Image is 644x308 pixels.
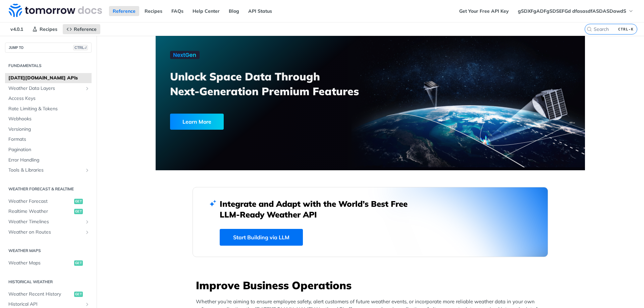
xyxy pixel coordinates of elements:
span: get [74,209,83,214]
span: CTRL-/ [73,45,88,50]
a: Reference [109,6,139,16]
span: Pagination [8,146,90,153]
span: get [74,199,83,204]
span: Weather on Routes [8,229,83,236]
span: Error Handling [8,157,90,164]
span: Formats [8,136,90,143]
span: get [74,292,83,297]
span: Recipes [40,26,57,32]
button: Show subpages for Historical API [85,302,90,307]
span: Webhooks [8,116,90,122]
a: Weather Data LayersShow subpages for Weather Data Layers [5,83,92,94]
span: Weather Timelines [8,219,83,225]
a: Learn More [170,114,336,130]
span: Historical API [8,301,83,308]
span: v4.0.1 [7,24,27,34]
span: [DATE][DOMAIN_NAME] APIs [8,75,90,81]
span: Weather Forecast [8,198,72,205]
span: Versioning [8,126,90,133]
a: Weather Recent Historyget [5,289,92,299]
span: Rate Limiting & Tokens [8,106,90,112]
a: Versioning [5,124,92,134]
a: Help Center [189,6,223,16]
a: API Status [245,6,276,16]
a: Recipes [29,24,61,34]
h2: Integrate and Adapt with the World’s Best Free LLM-Ready Weather API [220,198,418,220]
span: Weather Data Layers [8,85,83,92]
a: Get Your Free API Key [455,6,513,16]
span: Access Keys [8,95,90,102]
button: Show subpages for Weather Data Layers [85,86,90,91]
a: Pagination [5,145,92,155]
a: Weather Forecastget [5,196,92,206]
span: Realtime Weather [8,208,72,215]
div: Learn More [170,114,224,130]
a: Access Keys [5,94,92,104]
h3: Improve Business Operations [196,278,548,293]
a: Formats [5,134,92,144]
kbd: CTRL-K [616,26,635,33]
a: [DATE][DOMAIN_NAME] APIs [5,73,92,83]
svg: Search [587,26,592,32]
button: Show subpages for Weather on Routes [85,230,90,235]
h2: Fundamentals [5,63,92,69]
a: Webhooks [5,114,92,124]
a: Reference [63,24,100,34]
a: Tools & LibrariesShow subpages for Tools & Libraries [5,165,92,175]
span: get [74,260,83,266]
span: Reference [74,26,97,32]
span: Weather Recent History [8,291,72,298]
span: Weather Maps [8,260,72,266]
button: JUMP TOCTRL-/ [5,43,92,53]
h3: Unlock Space Data Through Next-Generation Premium Features [170,69,378,99]
a: Realtime Weatherget [5,206,92,217]
h2: Historical Weather [5,279,92,285]
a: Recipes [141,6,166,16]
button: Show subpages for Weather Timelines [85,219,90,225]
a: Start Building via LLM [220,229,303,246]
a: Weather Mapsget [5,258,92,268]
img: Tomorrow.io Weather API Docs [9,4,102,17]
button: Show subpages for Tools & Libraries [85,168,90,173]
h2: Weather Maps [5,248,92,254]
a: FAQs [168,6,187,16]
a: Rate Limiting & Tokens [5,104,92,114]
a: Blog [225,6,243,16]
span: Tools & Libraries [8,167,83,174]
a: Error Handling [5,155,92,165]
button: gSDXFgADFgSDSEFGd dfasasdfASDASDawdS [514,6,637,16]
h2: Weather Forecast & realtime [5,186,92,192]
span: gSDXFgADFgSDSEFGd dfasasdfASDASDawdS [518,8,626,14]
a: Weather on RoutesShow subpages for Weather on Routes [5,227,92,237]
a: Weather TimelinesShow subpages for Weather Timelines [5,217,92,227]
img: NextGen [170,51,200,59]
